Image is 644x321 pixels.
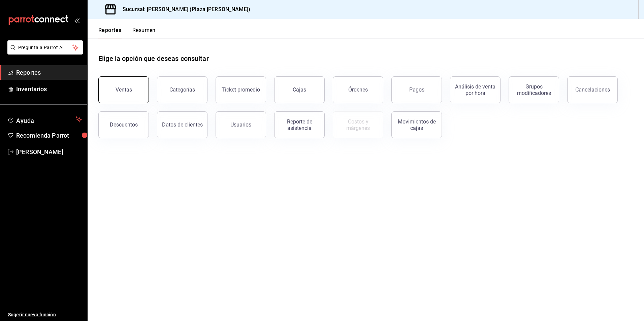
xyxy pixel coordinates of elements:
button: Contrata inventarios para ver este reporte [333,111,383,138]
button: Datos de clientes [157,111,207,138]
button: Análisis de venta por hora [450,76,501,103]
button: Movimientos de cajas [391,111,442,138]
div: Movimientos de cajas [396,118,438,131]
button: Pregunta a Parrot AI [7,40,83,55]
div: Grupos modificadores [513,83,555,96]
div: Cajas [293,86,306,93]
span: [PERSON_NAME] [16,147,82,156]
div: Categorías [169,86,195,93]
button: Reporte de asistencia [274,111,325,138]
span: Recomienda Parrot [16,131,82,140]
span: Inventarios [16,84,82,94]
div: Análisis de venta por hora [454,83,496,96]
button: Usuarios [216,111,266,138]
button: Descuentos [98,111,149,138]
button: Cancelaciones [567,76,618,103]
button: Categorías [157,76,207,103]
div: Órdenes [348,86,368,93]
button: Ventas [98,76,149,103]
div: Cancelaciones [575,86,610,93]
div: Usuarios [230,121,251,128]
span: Pregunta a Parrot AI [18,44,72,51]
h1: Elige la opción que deseas consultar [98,53,209,64]
button: Reportes [98,27,122,38]
div: Ticket promedio [222,86,260,93]
span: Sugerir nueva función [8,311,82,318]
button: Resumen [132,27,156,38]
div: Datos de clientes [162,121,203,128]
div: Descuentos [110,121,138,128]
button: Órdenes [333,76,383,103]
button: Ticket promedio [216,76,266,103]
div: navigation tabs [98,27,156,38]
button: open_drawer_menu [74,17,79,23]
div: Pagos [409,86,424,93]
button: Pagos [391,76,442,103]
div: Costos y márgenes [337,118,379,131]
div: Reporte de asistencia [279,118,320,131]
span: Ayuda [16,115,73,123]
div: Ventas [116,86,132,93]
span: Reportes [16,68,82,77]
a: Pregunta a Parrot AI [5,49,83,56]
button: Grupos modificadores [509,76,559,103]
button: Cajas [274,76,325,103]
h3: Sucursal: [PERSON_NAME] (Plaza [PERSON_NAME]) [117,5,250,13]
